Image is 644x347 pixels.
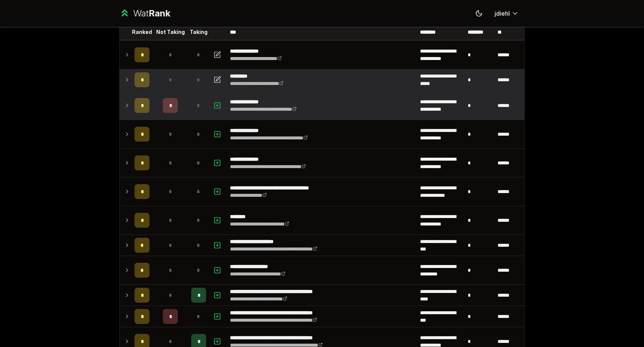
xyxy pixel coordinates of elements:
span: Rank [149,8,170,19]
p: Not Taking [156,28,185,36]
div: Wat [133,7,170,19]
a: WatRank [119,7,170,19]
p: Taking [190,28,208,36]
span: jdiehl [495,9,510,18]
button: jdiehl [489,7,525,20]
p: Ranked [132,28,152,36]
